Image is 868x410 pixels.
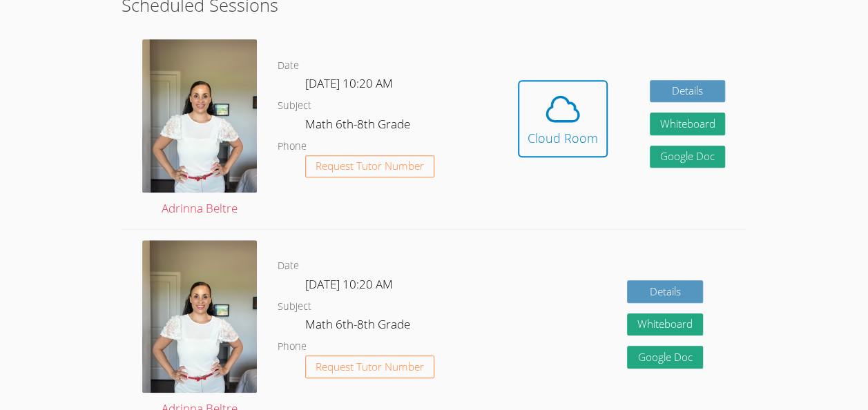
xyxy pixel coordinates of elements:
[278,298,311,315] dt: Subject
[142,240,257,393] img: IMG_9685.jpeg
[305,355,434,378] button: Request Tutor Number
[650,80,726,103] a: Details
[518,80,608,157] button: Cloud Room
[278,138,307,155] dt: Phone
[305,155,434,178] button: Request Tutor Number
[278,97,311,115] dt: Subject
[650,146,726,168] a: Google Doc
[142,39,257,193] img: IMG_9685.jpeg
[278,338,307,355] dt: Phone
[316,161,424,171] span: Request Tutor Number
[627,346,703,369] a: Google Doc
[305,315,413,338] dd: Math 6th-8th Grade
[627,280,703,303] a: Details
[528,128,598,148] div: Cloud Room
[142,39,257,218] a: Adrinna Beltre
[305,75,393,91] span: [DATE] 10:20 AM
[305,115,413,138] dd: Math 6th-8th Grade
[305,276,393,292] span: [DATE] 10:20 AM
[278,57,299,75] dt: Date
[627,313,703,336] button: Whiteboard
[650,113,726,135] button: Whiteboard
[316,362,424,372] span: Request Tutor Number
[278,257,299,275] dt: Date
